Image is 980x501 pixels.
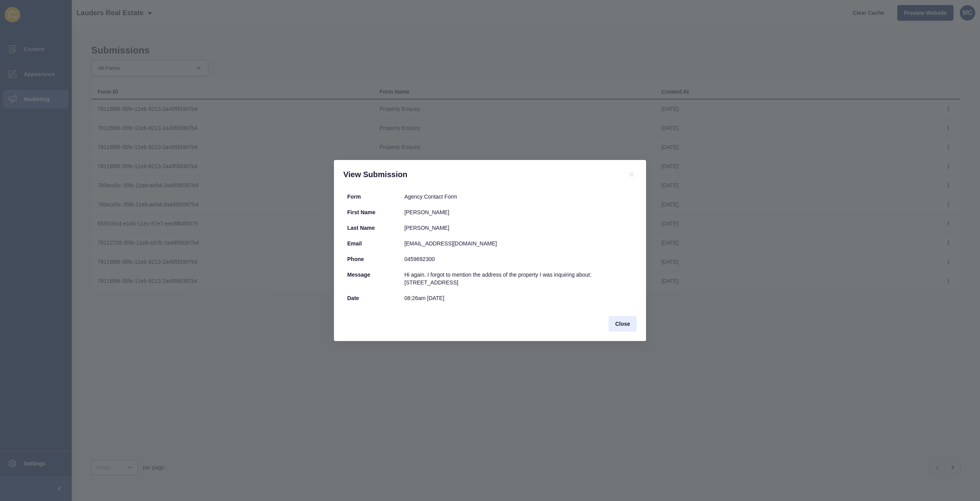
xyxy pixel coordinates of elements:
button: Close [609,316,637,332]
b: Date [347,295,359,301]
b: Message [347,272,370,278]
span: Close [615,320,630,328]
h1: View Submission [343,169,617,179]
b: Form [347,194,361,200]
div: [EMAIL_ADDRESS][DOMAIN_NAME] [404,240,633,247]
b: Last Name [347,225,375,231]
time: 08:26am [DATE] [404,295,444,301]
div: Agency Contact Form [404,193,633,201]
div: [PERSON_NAME] [404,224,633,232]
div: 0459692300 [404,255,633,263]
b: Phone [347,256,364,262]
div: [PERSON_NAME] [404,208,633,216]
div: Hi again. I forgot to mention the address of the property I was inquiring about: [STREET_ADDRESS] [404,271,633,286]
b: First Name [347,209,375,215]
b: Email [347,240,362,247]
